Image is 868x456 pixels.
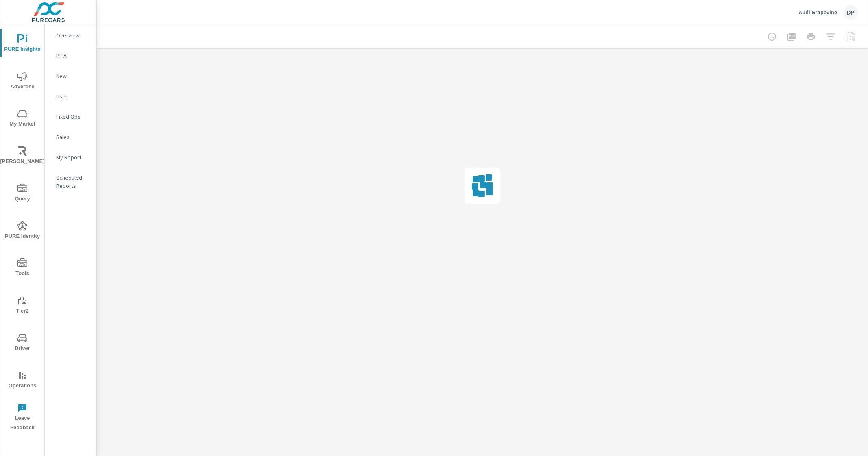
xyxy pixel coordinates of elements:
p: Used [56,92,90,100]
p: Fixed Ops [56,113,90,121]
p: Scheduled Reports [56,174,90,190]
span: Tools [3,258,42,278]
div: Sales [45,131,96,143]
span: Operations [3,371,42,391]
div: Fixed Ops [45,111,96,123]
span: Tier2 [3,296,42,316]
p: My Report [56,153,90,161]
div: nav menu [0,24,44,436]
span: PURE Identity [3,221,42,241]
p: Overview [56,31,90,39]
span: Driver [3,333,42,353]
p: Sales [56,133,90,141]
div: PIPA [45,50,96,62]
div: New [45,70,96,82]
span: [PERSON_NAME] [3,146,42,166]
div: DP [844,5,858,20]
div: My Report [45,151,96,163]
span: My Market [3,109,42,129]
p: PIPA [56,52,90,60]
span: Query [3,184,42,204]
span: Advertise [3,72,42,91]
div: Scheduled Reports [45,172,96,192]
div: Overview [45,29,96,41]
p: Audi Grapevine [799,9,837,16]
p: New [56,72,90,80]
span: Leave Feedback [3,403,42,432]
span: PURE Insights [3,34,42,54]
div: Used [45,90,96,102]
